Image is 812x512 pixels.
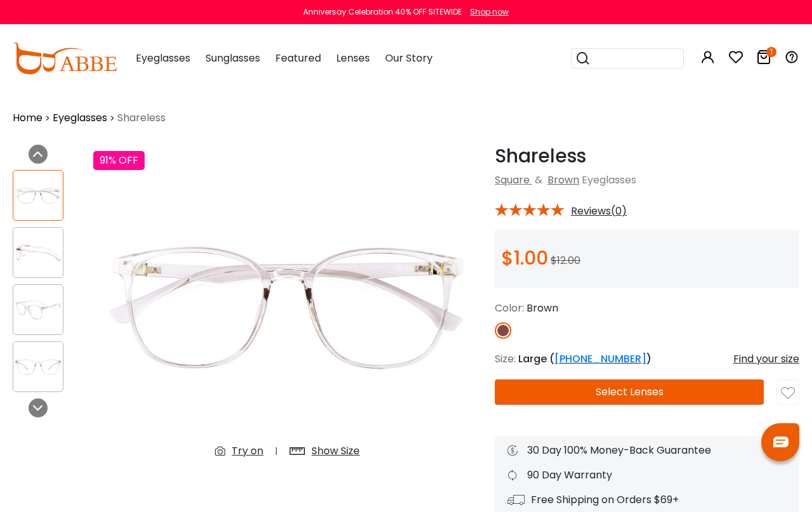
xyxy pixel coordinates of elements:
div: Find your size [733,351,799,367]
span: Eyeglasses [136,51,190,65]
i: 1 [766,47,776,57]
h1: Shareless [495,145,799,167]
div: Free Shipping on Orders $69+ [507,492,787,508]
a: Eyeglasses [53,110,107,126]
a: [PHONE_NUMBER] [554,351,646,366]
span: Sunglasses [206,51,260,65]
span: Large ( ) [518,351,652,366]
img: Shareless Brown Plastic Eyeglasses , UniversalBridgeFit Frames from ABBE Glasses [13,355,63,379]
img: Shareless Brown Plastic Eyeglasses , UniversalBridgeFit Frames from ABBE Glasses [13,298,63,322]
span: Featured [275,51,321,65]
span: Reviews(0) [571,206,627,217]
div: 30 Day 100% Money-Back Guarantee [507,443,787,458]
span: Eyeglasses [582,173,636,187]
span: Shareless [117,110,166,126]
span: Our Story [385,51,433,65]
span: Lenses [336,51,370,65]
img: like [781,386,795,400]
a: 1 [756,52,771,67]
div: Shop now [470,6,509,18]
a: Square [495,173,530,187]
button: Select Lenses [495,379,764,405]
img: Shareless Brown Plastic Eyeglasses , UniversalBridgeFit Frames from ABBE Glasses [13,240,63,265]
div: Anniversay Celebration 40% OFF SITEWIDE [303,6,462,18]
a: Brown [547,173,579,187]
div: 91% OFF [93,151,145,170]
span: & [532,173,545,187]
span: $12.00 [551,253,580,268]
span: $1.00 [501,244,548,272]
div: 90 Day Warranty [507,468,787,483]
span: Color: [495,301,524,315]
div: Try on [232,443,263,459]
span: Size: [495,351,516,366]
div: Show Size [311,443,360,459]
img: abbeglasses.com [13,43,117,74]
a: Shop now [464,6,509,17]
img: Shareless Brown Plastic Eyeglasses , UniversalBridgeFit Frames from ABBE Glasses [13,183,63,208]
a: Home [13,110,43,126]
img: chat [773,437,789,447]
span: Brown [527,301,558,315]
img: Shareless Brown Plastic Eyeglasses , UniversalBridgeFit Frames from ABBE Glasses [93,145,482,469]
